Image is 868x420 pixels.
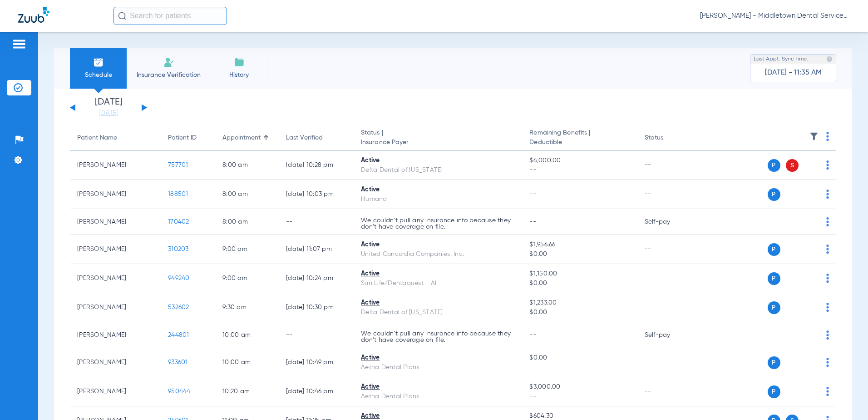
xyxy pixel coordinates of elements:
[168,246,189,252] span: 310203
[826,274,829,283] img: group-dot-blue.svg
[361,308,515,317] div: Delta Dental of [US_STATE]
[361,156,515,165] div: Active
[361,250,515,259] div: United Concordia Companies, Inc.
[823,376,868,420] iframe: Chat Widget
[279,151,354,180] td: [DATE] 10:28 PM
[215,151,279,180] td: 8:00 AM
[133,70,204,80] span: Insurance Verification
[81,109,136,118] a: [DATE]
[826,217,829,226] img: group-dot-blue.svg
[361,363,515,372] div: Aetna Dental Plans
[700,11,850,20] span: [PERSON_NAME] - Middletown Dental Services
[637,125,699,151] th: Status
[163,57,174,68] img: Manual Insurance Verification
[70,235,161,264] td: [PERSON_NAME]
[77,133,153,143] div: Patient Name
[826,358,829,367] img: group-dot-blue.svg
[637,377,699,406] td: --
[529,382,630,392] span: $3,000.00
[529,308,630,317] span: $0.00
[70,293,161,322] td: [PERSON_NAME]
[826,330,829,340] img: group-dot-blue.svg
[215,180,279,209] td: 8:00 AM
[826,303,829,312] img: group-dot-blue.svg
[168,275,190,281] span: 949240
[354,125,522,151] th: Status |
[765,68,822,77] span: [DATE] - 11:35 AM
[529,332,536,338] span: --
[222,133,271,143] div: Appointment
[529,363,630,372] span: --
[637,264,699,293] td: --
[279,264,354,293] td: [DATE] 10:24 PM
[529,269,630,279] span: $1,150.00
[215,322,279,348] td: 10:00 AM
[826,245,829,254] img: group-dot-blue.svg
[809,132,819,141] img: filter.svg
[522,125,637,151] th: Remaining Benefits |
[222,133,261,143] div: Appointment
[215,264,279,293] td: 9:00 AM
[637,293,699,322] td: --
[786,159,799,172] span: S
[768,188,780,201] span: P
[168,219,189,225] span: 170402
[168,388,191,395] span: 950444
[529,156,630,165] span: $4,000.00
[637,209,699,235] td: Self-pay
[361,353,515,363] div: Active
[279,209,354,235] td: --
[168,133,208,143] div: Patient ID
[70,209,161,235] td: [PERSON_NAME]
[768,385,780,398] span: P
[361,392,515,401] div: Aetna Dental Plans
[529,138,630,147] span: Deductible
[286,133,323,143] div: Last Verified
[77,133,117,143] div: Patient Name
[529,191,536,197] span: --
[286,133,346,143] div: Last Verified
[168,162,188,168] span: 757701
[361,382,515,392] div: Active
[529,219,536,225] span: --
[637,322,699,348] td: Self-pay
[361,195,515,204] div: Humana
[768,243,780,256] span: P
[234,57,245,68] img: History
[93,57,104,68] img: Schedule
[113,7,227,25] input: Search for patients
[361,217,515,230] p: We couldn’t pull any insurance info because they don’t have coverage on file.
[279,235,354,264] td: [DATE] 11:07 PM
[215,209,279,235] td: 8:00 AM
[77,70,120,80] span: Schedule
[361,185,515,195] div: Active
[168,191,188,197] span: 188501
[18,7,49,23] img: Zuub Logo
[70,180,161,209] td: [PERSON_NAME]
[168,133,197,143] div: Patient ID
[826,160,829,170] img: group-dot-blue.svg
[168,304,189,310] span: 532602
[279,377,354,406] td: [DATE] 10:46 PM
[70,377,161,406] td: [PERSON_NAME]
[768,356,780,369] span: P
[826,132,829,141] img: group-dot-blue.svg
[168,359,188,365] span: 933601
[279,293,354,322] td: [DATE] 10:30 PM
[768,272,780,285] span: P
[637,180,699,209] td: --
[637,151,699,180] td: --
[529,353,630,363] span: $0.00
[70,322,161,348] td: [PERSON_NAME]
[529,392,630,401] span: --
[215,293,279,322] td: 9:30 AM
[70,264,161,293] td: [PERSON_NAME]
[529,250,630,259] span: $0.00
[217,70,261,80] span: History
[637,348,699,377] td: --
[215,348,279,377] td: 10:00 AM
[768,159,780,172] span: P
[826,56,833,62] img: last sync help info
[361,279,515,288] div: Sun Life/Dentaquest - AI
